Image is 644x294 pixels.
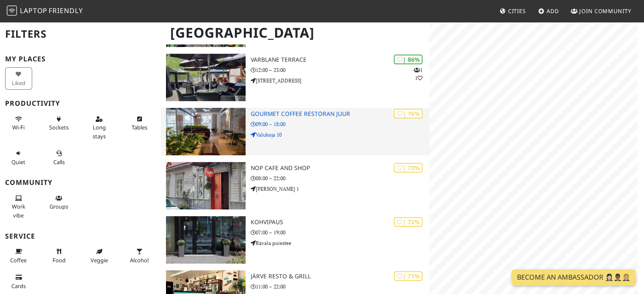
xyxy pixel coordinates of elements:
h3: Gourmet Coffee restoran JUUR [251,110,430,118]
a: Varblane Terrace | 86% 11 Varblane Terrace 12:00 – 23:00 [STREET_ADDRESS] [161,54,429,101]
p: 09:00 – 18:00 [251,120,430,128]
span: Food [53,256,66,264]
span: Laptop [20,6,47,15]
span: Coffee [10,256,27,264]
a: Become an Ambassador 🤵🏻‍♀️🤵🏾‍♂️🤵🏼‍♀️ [512,269,636,286]
span: Alcohol [130,256,149,264]
h1: [GEOGRAPHIC_DATA] [163,21,428,44]
p: [PERSON_NAME] 1 [251,185,430,193]
button: Work vibe [5,191,32,222]
button: Cards [5,270,32,293]
img: Kohvipaus [166,216,245,264]
span: People working [12,203,25,219]
p: 11:00 – 22:00 [251,283,430,291]
h3: Järve Resto & Grill [251,273,430,280]
h3: My Places [5,55,156,63]
button: Quiet [5,146,32,169]
span: Group tables [50,203,68,210]
span: Veggie [91,256,108,264]
button: Sockets [45,112,72,135]
div: | 73% [394,163,423,173]
span: Add [547,7,559,15]
a: Kohvipaus | 72% Kohvipaus 07:00 – 19:00 Rävala puiestee [161,216,429,264]
a: Join Community [567,3,635,19]
h3: NOP Cafe and Shop [251,165,430,172]
button: Wi-Fi [5,112,32,135]
h3: Service [5,232,156,240]
span: Power sockets [49,124,69,131]
div: | 71% [394,271,423,281]
h3: Varblane Terrace [251,56,430,63]
h3: Community [5,179,156,187]
img: NOP Cafe and Shop [166,162,245,209]
img: LaptopFriendly [7,5,17,16]
span: Stable Wi-Fi [12,124,25,131]
p: 1 1 [414,66,423,82]
h2: Filters [5,21,156,47]
span: Work-friendly tables [132,124,147,131]
img: Gourmet Coffee restoran JUUR [166,108,245,155]
button: Long stays [86,112,113,143]
button: Calls [45,146,72,169]
span: Quiet [11,158,25,166]
span: Friendly [49,6,83,15]
button: Alcohol [126,245,153,267]
button: Tables [126,112,153,135]
span: Long stays [93,124,106,140]
a: LaptopFriendly LaptopFriendly [7,4,83,19]
a: Gourmet Coffee restoran JUUR | 76% Gourmet Coffee restoran JUUR 09:00 – 18:00 Valukoja 10 [161,108,429,155]
h3: Productivity [5,99,156,107]
a: Cities [496,3,529,19]
span: Join Community [579,7,631,15]
span: Video/audio calls [53,158,65,166]
p: [STREET_ADDRESS] [251,77,430,85]
div: | 72% [394,217,423,227]
p: Valukoja 10 [251,131,430,139]
p: 12:00 – 23:00 [251,66,430,74]
div: | 86% [394,55,423,64]
p: 08:00 – 22:00 [251,174,430,182]
img: Varblane Terrace [166,54,245,101]
p: Rävala puiestee [251,239,430,247]
span: Credit cards [11,282,26,290]
a: NOP Cafe and Shop | 73% NOP Cafe and Shop 08:00 – 22:00 [PERSON_NAME] 1 [161,162,429,209]
p: 07:00 – 19:00 [251,228,430,236]
button: Veggie [86,245,113,267]
div: | 76% [394,109,423,118]
button: Coffee [5,245,32,267]
button: Food [45,245,72,267]
button: Groups [45,191,72,214]
a: Add [535,3,562,19]
h3: Kohvipaus [251,219,430,226]
span: Cities [508,7,526,15]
